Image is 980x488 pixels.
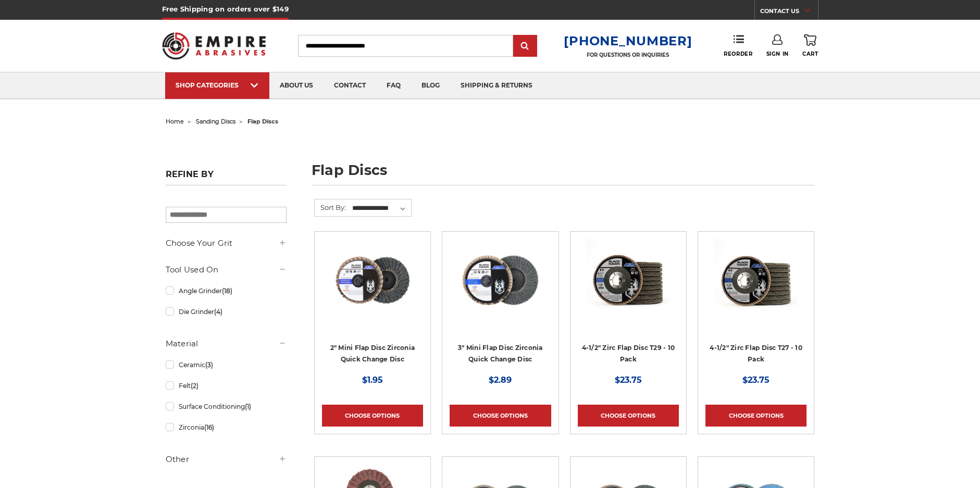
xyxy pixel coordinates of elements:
[458,344,543,364] a: 3" Mini Flap Disc Zirconia Quick Change Disc
[458,239,542,322] img: BHA 3" Quick Change 60 Grit Flap Disc for Fine Grinding and Finishing
[166,264,287,276] h5: Tool Used On
[724,51,752,57] span: Reorder
[489,375,512,385] span: $2.89
[587,239,670,322] img: 4.5" Black Hawk Zirconia Flap Disc 10 Pack
[324,72,376,99] a: contact
[450,239,551,340] a: BHA 3" Quick Change 60 Grit Flap Disc for Fine Grinding and Finishing
[176,81,259,89] div: SHOP CATEGORIES
[269,72,324,99] a: about us
[705,239,807,340] a: Black Hawk 4-1/2" x 7/8" Flap Disc Type 27 - 10 Pack
[450,405,551,427] a: Choose Options
[582,344,675,364] a: 4-1/2" Zirc Flap Disc T29 - 10 Pack
[247,118,278,125] span: flap discs
[245,403,251,410] span: (1)
[166,397,287,416] a: Surface Conditioning
[166,377,287,395] a: Felt
[315,199,346,215] label: Sort By:
[312,163,815,185] h1: flap discs
[322,405,423,427] a: Choose Options
[166,118,184,125] a: home
[705,405,807,427] a: Choose Options
[331,239,414,322] img: Black Hawk Abrasives 2-inch Zirconia Flap Disc with 60 Grit Zirconia for Smooth Finishing
[166,356,287,374] a: Ceramic
[760,5,818,20] a: CONTACT US
[330,344,415,364] a: 2" Mini Flap Disc Zirconia Quick Change Disc
[362,375,383,385] span: $1.95
[742,375,770,385] span: $23.75
[214,308,222,316] span: (4)
[166,169,287,185] h5: Refine by
[564,52,692,58] p: FOR QUESTIONS OR INQUIRIES
[166,237,287,249] h5: Choose Your Grit
[802,51,818,57] span: Cart
[322,239,423,340] a: Black Hawk Abrasives 2-inch Zirconia Flap Disc with 60 Grit Zirconia for Smooth Finishing
[166,282,287,300] a: Angle Grinder
[766,51,789,57] span: Sign In
[802,34,818,57] a: Cart
[166,303,287,321] a: Die Grinder
[450,72,543,99] a: shipping & returns
[166,337,287,350] h5: Material
[578,405,679,427] a: Choose Options
[166,453,287,466] h5: Other
[724,34,752,57] a: Reorder
[714,239,798,322] img: Black Hawk 4-1/2" x 7/8" Flap Disc Type 27 - 10 Pack
[196,118,235,125] a: sanding discs
[515,36,536,57] input: Submit
[222,287,232,295] span: (18)
[615,375,642,385] span: $23.75
[205,361,213,369] span: (3)
[191,382,199,390] span: (2)
[376,72,411,99] a: faq
[564,33,692,48] a: [PHONE_NUMBER]
[351,201,411,216] select: Sort By:
[162,26,266,66] img: Empire Abrasives
[578,239,679,340] a: 4.5" Black Hawk Zirconia Flap Disc 10 Pack
[411,72,450,99] a: blog
[166,418,287,436] a: Zirconia
[710,344,802,364] a: 4-1/2" Zirc Flap Disc T27 - 10 Pack
[204,423,214,431] span: (16)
